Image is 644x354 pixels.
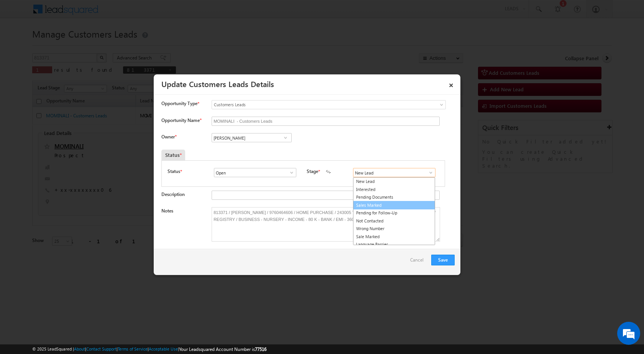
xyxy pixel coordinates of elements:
[161,150,185,160] div: Status
[161,134,176,140] label: Owner
[353,233,435,241] a: Sale Marked
[214,168,296,177] input: Type to Search
[161,78,274,89] a: Update Customers Leads Details
[161,117,201,123] label: Opportunity Name
[353,193,435,201] a: Pending Documents
[161,208,173,214] label: Notes
[353,240,435,249] a: Language Barrier
[410,255,427,269] a: Cancel
[126,4,144,22] div: Minimize live chat window
[281,134,290,142] a: Show All Items
[285,169,294,176] a: Show All Items
[212,100,446,109] a: Customers Leads
[118,346,148,351] a: Terms of Service
[13,40,32,50] img: d_60004797649_company_0_60004797649
[353,209,435,217] a: Pending for Follow-Up
[431,255,455,265] button: Save
[161,191,185,197] label: Description
[353,186,435,194] a: Interested
[32,346,266,353] span: © 2025 LeadSquared | | | | |
[179,346,266,352] span: Your Leadsquared Account Number is
[104,236,139,247] em: Start Chat
[353,168,435,177] input: Type to Search
[353,225,435,233] a: Wrong Number
[161,100,197,107] span: Opportunity Type
[255,346,266,352] span: 77516
[307,168,318,175] label: Stage
[212,133,292,142] input: Type to Search
[353,201,435,210] a: Sales Marked
[212,101,414,108] span: Customers Leads
[445,77,458,91] a: ×
[149,346,178,351] a: Acceptable Use
[86,346,117,351] a: Contact Support
[353,178,435,186] a: New Lead
[10,71,140,230] textarea: Type your message and hit 'Enter'
[40,40,129,50] div: Chat with us now
[353,217,435,225] a: Not Contacted
[74,346,85,351] a: About
[424,169,434,176] a: Show All Items
[168,168,180,175] label: Status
